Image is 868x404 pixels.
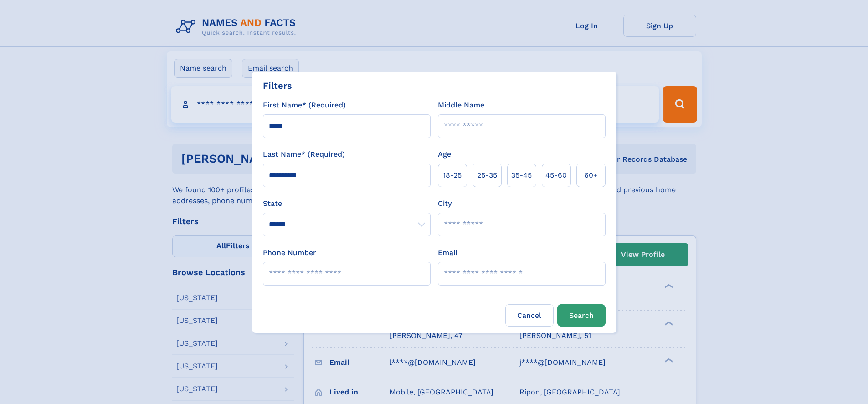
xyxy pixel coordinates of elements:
label: Age [438,149,451,160]
span: 18‑25 [443,170,462,181]
label: State [263,198,431,209]
button: Search [557,304,606,327]
label: First Name* (Required) [263,100,346,111]
label: Email [438,247,457,258]
span: 60+ [584,170,598,181]
div: Filters [263,79,292,92]
span: 35‑45 [511,170,532,181]
label: Cancel [505,304,554,327]
span: 25‑35 [477,170,497,181]
span: 45‑60 [545,170,567,181]
label: Phone Number [263,247,316,258]
label: Last Name* (Required) [263,149,345,160]
label: City [438,198,452,209]
label: Middle Name [438,100,484,111]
